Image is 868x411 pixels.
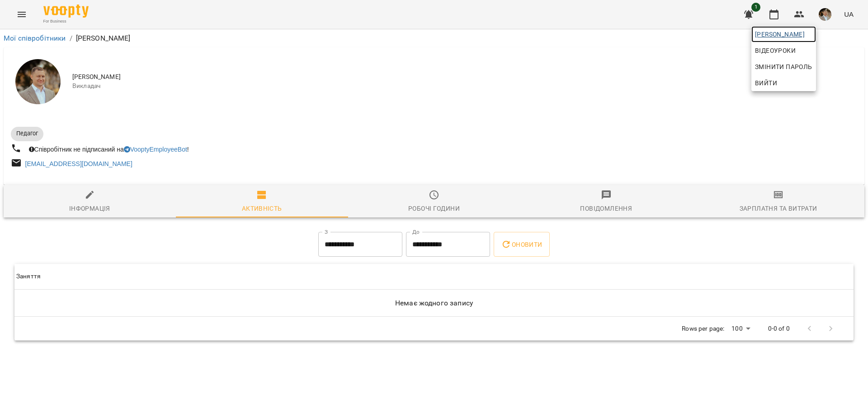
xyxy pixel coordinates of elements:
[755,78,777,88] span: Вийти
[751,26,816,42] a: [PERSON_NAME]
[755,61,812,72] span: Змінити пароль
[755,29,812,40] span: [PERSON_NAME]
[755,45,796,56] span: Відеоуроки
[751,42,799,59] a: Відеоуроки
[751,75,816,91] button: Вийти
[751,59,816,75] a: Змінити пароль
